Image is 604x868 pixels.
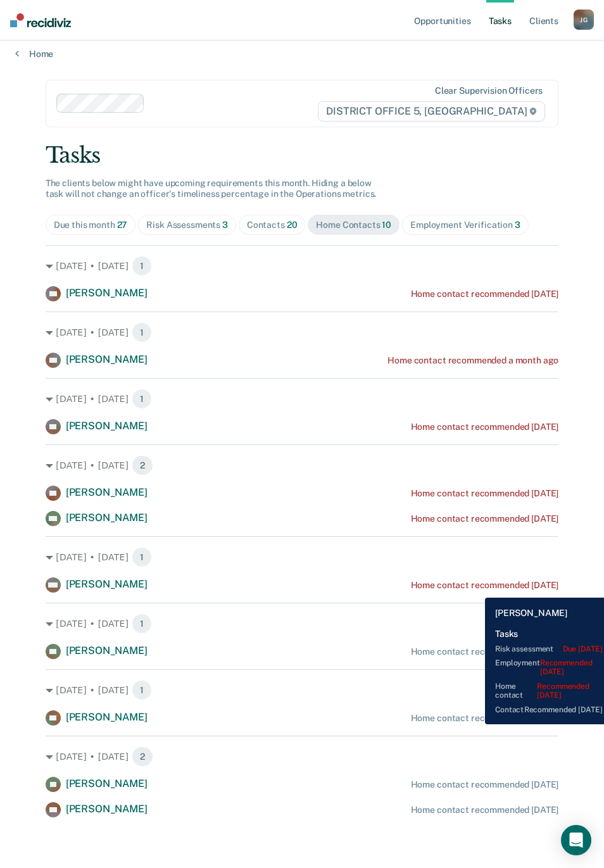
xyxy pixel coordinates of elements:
span: 1 [132,389,152,409]
span: 2 [132,746,153,767]
span: [PERSON_NAME] [66,777,148,789]
span: 1 [132,322,152,343]
div: Home contact recommended [DATE] [411,646,559,657]
div: Home contact recommended [DATE] [411,488,559,499]
span: 1 [132,613,152,634]
span: [PERSON_NAME] [66,645,148,657]
span: DISTRICT OFFICE 5, [GEOGRAPHIC_DATA] [318,101,545,122]
div: [DATE] • [DATE] 1 [46,256,559,276]
span: 3 [222,220,228,230]
div: [DATE] • [DATE] 1 [46,547,559,567]
span: 1 [132,256,152,276]
span: 27 [117,220,128,230]
span: 1 [132,547,152,567]
div: Tasks [46,142,559,168]
div: Home contact recommended [DATE] [411,422,559,432]
span: [PERSON_NAME] [66,512,148,524]
div: [DATE] • [DATE] 2 [46,455,559,475]
div: Home contact recommended [DATE] [411,805,559,815]
span: [PERSON_NAME] [66,420,148,432]
span: [PERSON_NAME] [66,711,148,723]
span: [PERSON_NAME] [66,803,148,815]
button: JG [574,9,594,30]
div: [DATE] • [DATE] 1 [46,322,559,343]
span: 3 [515,220,520,230]
div: Contacts [247,220,298,230]
span: [PERSON_NAME] [66,287,148,299]
span: [PERSON_NAME] [66,353,148,365]
div: [DATE] • [DATE] 1 [46,389,559,409]
div: J G [574,9,594,30]
span: [PERSON_NAME] [66,578,148,590]
span: 20 [287,220,298,230]
div: Home contact recommended [DATE] [411,513,559,524]
div: Open Intercom Messenger [561,825,591,855]
span: The clients below might have upcoming requirements this month. Hiding a below task will not chang... [46,178,377,199]
div: Due this month [54,220,128,230]
span: 1 [132,680,152,700]
div: Home contact recommended [DATE] [411,713,559,724]
div: [DATE] • [DATE] 1 [46,613,559,634]
div: Employment Verification [410,220,520,230]
div: Home contact recommended [DATE] [411,779,559,790]
img: Recidiviz [10,13,71,27]
div: [DATE] • [DATE] 2 [46,746,559,767]
a: Home [15,48,589,60]
div: Home contact recommended [DATE] [411,580,559,591]
span: 10 [382,220,391,230]
div: [DATE] • [DATE] 1 [46,680,559,700]
div: Risk Assessments [146,220,228,230]
div: Home contact recommended a month ago [387,355,558,366]
div: Clear supervision officers [435,85,543,96]
span: 2 [132,455,153,475]
span: [PERSON_NAME] [66,486,148,498]
div: Home Contacts [316,220,391,230]
div: Home contact recommended [DATE] [411,289,559,299]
